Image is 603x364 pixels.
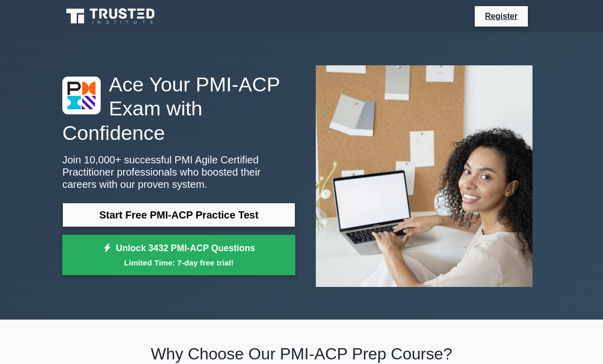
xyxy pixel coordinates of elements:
[75,257,283,269] small: Limited Time: 7-day free trial!
[479,10,524,22] a: Register
[62,154,295,190] p: Join 10,000+ successful PMI Agile Certified Practitioner professionals who boosted their careers ...
[62,203,295,227] a: Start Free PMI-ACP Practice Test
[62,235,295,276] a: Unlock 3432 PMI-ACP QuestionsLimited Time: 7-day free trial!
[62,72,295,145] h1: Ace Your PMI-ACP Exam with Confidence
[62,344,541,363] h2: Why Choose Our PMI-ACP Prep Course?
